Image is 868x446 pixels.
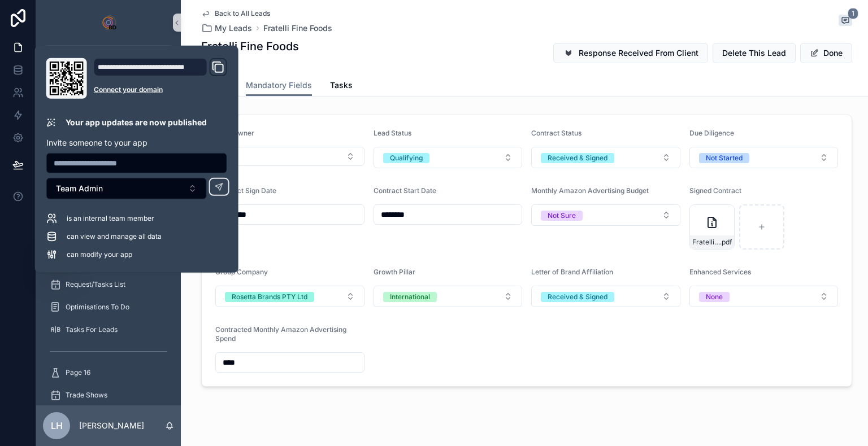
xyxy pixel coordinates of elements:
span: Delete This Lead [722,47,786,59]
div: Qualifying [390,153,423,163]
button: Select Button [374,286,523,307]
span: Optimisations To Do [66,303,129,312]
a: Connect your domain [94,85,227,94]
button: Select Button [531,147,680,168]
button: Select Button [215,286,364,307]
span: Monthly Amazon Advertising Budget [531,186,649,195]
span: can modify your app [67,250,132,259]
span: Group Company [215,268,268,276]
a: Request/Tasks List [43,274,174,295]
button: Done [800,43,852,63]
span: Contract Sign Date [215,186,276,195]
div: None [706,292,723,302]
span: Contract Status [531,129,581,137]
span: Signed Contract [689,186,741,195]
a: My Leads [201,23,252,34]
a: Optimisations To Do [43,297,174,317]
span: is an internal team member [67,214,154,223]
p: Your app updates are now published [66,117,207,128]
span: Fratelli-DA---Signed [692,238,720,247]
a: Mandatory Fields [246,75,312,97]
div: Received & Signed [548,153,607,163]
div: International [390,292,430,302]
span: 1 [848,8,858,19]
span: Mandatory Fields [246,80,312,91]
a: Back to All Leads [201,9,270,18]
button: 1 [839,15,852,28]
span: Back to All Leads [215,9,270,18]
span: Trade Shows [66,391,107,400]
h1: Fratelli Fine Foods [201,38,299,54]
span: .pdf [720,238,732,247]
span: Response Received From Client [579,47,698,59]
button: Select Button [531,204,680,226]
a: Fratelli Fine Foods [263,23,332,34]
span: Growth Pillar [374,268,415,276]
span: LH [51,419,63,432]
button: Select Button [531,286,680,307]
p: Invite someone to your app [46,137,227,148]
span: Contract Start Date [374,186,436,195]
p: [PERSON_NAME] [79,420,144,431]
a: Tasks For Leads [43,320,174,340]
button: Delete This Lead [713,43,796,63]
div: Not Started [706,153,743,163]
div: Domain and Custom Link [94,58,227,99]
a: Tasks [330,75,353,98]
div: Not Sure [548,211,576,221]
span: My Leads [215,23,252,34]
span: Contracted Monthly Amazon Advertising Spend [215,325,346,343]
span: Request/Tasks List [66,280,125,289]
span: can view and manage all data [67,232,162,241]
span: Enhanced Services [689,268,751,276]
button: Select Button [374,147,523,168]
img: App logo [99,14,118,32]
button: Select Button [689,147,839,168]
button: Unselect NONE [699,291,730,302]
span: Letter of Brand Affiliation [531,268,613,276]
span: Team Admin [56,183,103,194]
button: Response Received From Client [553,43,708,63]
a: Page 16 [43,362,174,383]
span: Tasks For Leads [66,325,118,334]
span: Tasks [330,80,353,91]
a: Trade Shows [43,385,174,405]
span: Due Diligence [689,129,734,137]
span: 1st Email [201,54,299,68]
button: Select Button [215,147,364,166]
button: Select Button [46,178,207,199]
div: Rosetta Brands PTY Ltd [232,292,307,302]
button: Select Button [689,286,839,307]
div: Received & Signed [548,292,607,302]
span: Lead Status [374,129,411,137]
span: Page 16 [66,368,90,377]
